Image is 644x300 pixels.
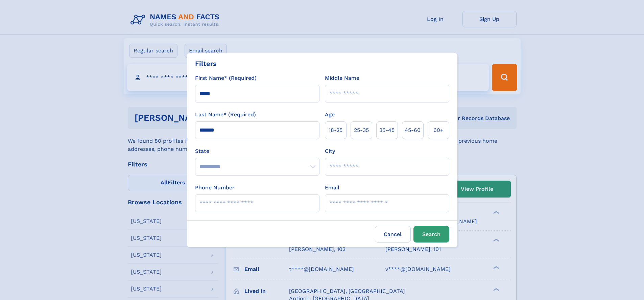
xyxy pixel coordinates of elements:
[375,226,411,243] label: Cancel
[405,126,421,134] span: 45‑60
[195,147,319,155] label: State
[195,74,257,82] label: First Name* (Required)
[325,111,335,119] label: Age
[195,111,256,119] label: Last Name* (Required)
[325,74,359,82] label: Middle Name
[195,184,235,192] label: Phone Number
[413,226,449,243] button: Search
[195,59,217,69] div: Filters
[379,126,395,134] span: 35‑45
[354,126,369,134] span: 25‑35
[433,126,444,134] span: 60+
[325,184,339,192] label: Email
[325,147,335,155] label: City
[329,126,342,134] span: 18‑25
